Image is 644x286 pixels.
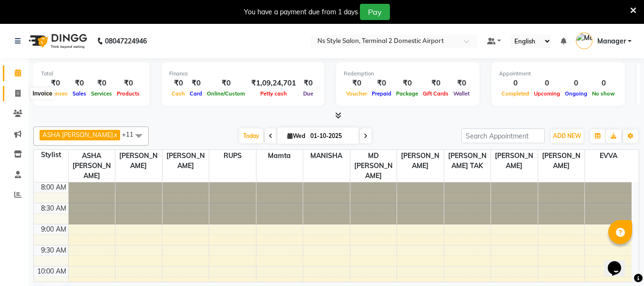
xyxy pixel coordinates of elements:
[247,78,300,89] div: ₹1,09,24,701
[256,150,303,162] span: Mamta
[39,245,68,255] div: 9:30 AM
[70,90,89,97] span: Sales
[244,7,358,17] div: You have a payment due from 1 days
[70,78,89,89] div: ₹0
[35,266,68,276] div: 10:00 AM
[39,224,68,234] div: 9:00 AM
[303,150,350,162] span: MANISHA
[590,78,617,89] div: 0
[24,28,90,54] img: logo
[239,128,263,143] span: Today
[41,78,70,89] div: ₹0
[114,90,142,97] span: Products
[597,36,626,46] span: Manager
[105,28,147,54] b: 08047224946
[562,90,590,97] span: Ongoing
[39,182,68,192] div: 8:00 AM
[115,150,162,172] span: [PERSON_NAME]
[444,150,491,172] span: [PERSON_NAME] TAK
[451,90,472,97] span: Wallet
[113,131,117,138] a: x
[420,90,451,97] span: Gift Cards
[394,90,420,97] span: Package
[344,78,369,89] div: ₹0
[187,90,204,97] span: Card
[41,70,142,78] div: Total
[114,78,142,89] div: ₹0
[491,150,538,172] span: [PERSON_NAME]
[397,150,444,172] span: [PERSON_NAME]
[604,248,634,276] iframe: chat widget
[30,88,54,99] div: Invoice
[576,32,593,49] img: Manager
[285,132,307,139] span: Wed
[39,203,68,213] div: 8:30 AM
[369,78,394,89] div: ₹0
[369,90,394,97] span: Prepaid
[420,78,451,89] div: ₹0
[553,132,581,139] span: ADD NEW
[163,150,209,172] span: [PERSON_NAME]
[187,78,204,89] div: ₹0
[209,150,256,162] span: RUPS
[204,78,247,89] div: ₹0
[350,150,397,182] span: MD [PERSON_NAME]
[69,150,115,182] span: ASHA [PERSON_NAME]
[532,78,562,89] div: 0
[89,78,114,89] div: ₹0
[551,129,583,143] button: ADD NEW
[169,90,187,97] span: Cash
[204,90,247,97] span: Online/Custom
[89,90,114,97] span: Services
[394,78,420,89] div: ₹0
[360,4,390,20] button: Pay
[301,90,316,97] span: Due
[300,78,317,89] div: ₹0
[499,78,532,89] div: 0
[122,130,141,138] span: +11
[562,78,590,89] div: 0
[532,90,562,97] span: Upcoming
[451,78,472,89] div: ₹0
[42,131,113,138] span: ASHA [PERSON_NAME]
[169,78,187,89] div: ₹0
[344,90,369,97] span: Voucher
[307,129,355,143] input: 2025-10-01
[258,90,289,97] span: Petty cash
[169,70,317,78] div: Finance
[499,70,617,78] div: Appointment
[499,90,532,97] span: Completed
[344,70,472,78] div: Redemption
[461,128,545,143] input: Search Appointment
[585,150,632,162] span: EVVA
[34,150,68,160] div: Stylist
[538,150,585,172] span: [PERSON_NAME]
[590,90,617,97] span: No show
